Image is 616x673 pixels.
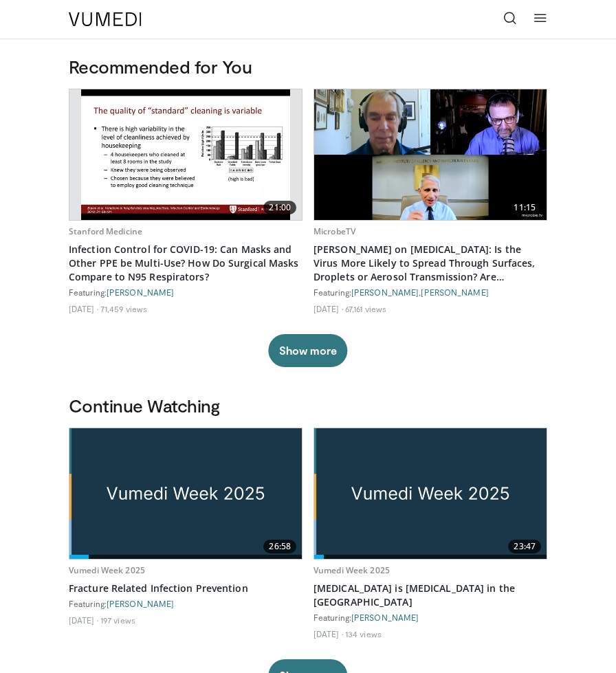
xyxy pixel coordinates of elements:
a: 21:00 [69,89,302,220]
a: Infection Control for COVID-19: Can Masks and Other PPE be Multi-Use? How Do Surgical Masks Compa... [69,243,302,284]
a: [PERSON_NAME] on [MEDICAL_DATA]: Is the Virus More Likely to Spread Through Surfaces, Droplets or... [313,243,547,284]
a: [PERSON_NAME] [107,599,174,608]
a: [PERSON_NAME] [351,613,419,622]
a: [MEDICAL_DATA] is [MEDICAL_DATA] in the [GEOGRAPHIC_DATA] [313,582,547,609]
div: Featuring: , [313,287,547,298]
div: Featuring: [313,612,547,623]
span: 26:58 [263,540,296,553]
h3: Recommended for You [69,56,547,78]
li: [DATE] [69,615,98,626]
a: Vumedi Week 2025 [69,564,145,576]
img: d86935a6-bc80-4153-bebb-f5ee020bf328.620x360_q85_upscale.jpg [314,89,547,220]
li: [DATE] [313,303,343,314]
a: MicrobeTV [313,225,355,237]
a: 11:15 [314,89,547,220]
a: [PERSON_NAME] [351,287,419,297]
a: 26:58 [69,428,302,559]
a: Fracture Related Infection Prevention [69,582,302,595]
img: 49899af5-2d13-43ff-b0ca-8b42f8fc6325.jpg.620x360_q85_upscale.jpg [69,428,302,559]
button: Show more [268,334,347,367]
div: Featuring: [69,598,302,609]
li: 134 views [345,628,382,639]
img: c238e62d-f332-4378-b8bd-6523d00e8260.620x360_q85_upscale.jpg [81,89,290,220]
a: 23:47 [314,428,547,559]
img: VuMedi Logo [69,12,142,26]
a: [PERSON_NAME] [421,287,488,297]
a: Vumedi Week 2025 [313,564,390,576]
li: 197 views [100,615,135,626]
li: [DATE] [69,303,98,314]
span: 21:00 [263,201,296,214]
img: d76509e0-8311-4f43-8646-8f9a9034844e.jpg.620x360_q85_upscale.jpg [314,428,547,559]
li: 71,459 views [100,303,147,314]
span: 11:15 [508,201,541,214]
div: Featuring: [69,287,302,298]
a: Stanford Medicine [69,225,142,237]
h3: Continue Watching [69,395,547,417]
span: 23:47 [508,540,541,553]
a: [PERSON_NAME] [107,287,174,297]
li: [DATE] [313,628,343,639]
li: 67,161 views [345,303,386,314]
